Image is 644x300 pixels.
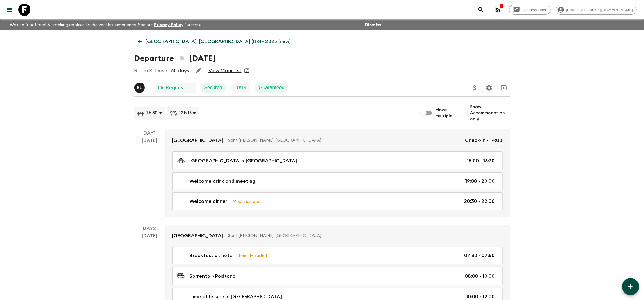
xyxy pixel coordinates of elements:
a: Privacy Policy [154,23,183,27]
a: [GEOGRAPHIC_DATA]Sant'[PERSON_NAME], [GEOGRAPHIC_DATA]Check-in - 14:00 [165,129,510,151]
p: Breakfast at hotel [190,252,234,259]
button: Archive (Completed, Cancelled or Unsynced Departures only) [498,82,510,94]
p: Meal Included [239,252,267,259]
p: Welcome drink and meeting [190,178,256,185]
p: On Request [158,84,186,91]
p: 10 / 14 [234,84,247,91]
button: search adventures [475,4,487,16]
a: Welcome dinnerMeal Included20:30 - 22:00 [172,192,503,210]
p: We use functional & tracking cookies to deliver this experience. See our for more. [7,19,205,30]
a: [GEOGRAPHIC_DATA]: [GEOGRAPHIC_DATA] (IT6) • 2025 (new) [134,35,294,48]
p: 08:00 - 10:00 [465,273,495,280]
a: [GEOGRAPHIC_DATA] > [GEOGRAPHIC_DATA]15:00 - 16:30 [172,151,503,170]
span: Give feedback [518,8,550,12]
button: Dismiss [363,21,383,29]
span: Eleonora Longobardi [134,84,146,89]
div: Secured [201,83,226,93]
p: Guaranteed [259,84,285,91]
p: Meal Included [233,198,261,205]
a: Breakfast at hotelMeal Included07:30 - 07:50 [172,247,503,264]
p: [GEOGRAPHIC_DATA] > [GEOGRAPHIC_DATA] [190,157,297,164]
a: Welcome drink and meeting19:00 - 20:00 [172,172,503,190]
p: [GEOGRAPHIC_DATA]: [GEOGRAPHIC_DATA] (IT6) • 2025 (new) [146,38,291,45]
p: Day 1 [134,129,165,137]
p: [GEOGRAPHIC_DATA] [172,232,223,239]
a: Give feedback [509,5,551,15]
span: Show Accommodation only [470,104,510,122]
p: 20:30 - 22:00 [464,198,495,205]
p: Room Release: [134,67,168,74]
a: View Manifest [208,68,242,74]
p: 19:00 - 20:00 [465,178,495,185]
p: Secured [204,84,222,91]
p: Sant'[PERSON_NAME], [GEOGRAPHIC_DATA] [228,137,461,143]
p: 07:30 - 07:50 [464,252,495,259]
p: Check-in - 14:00 [465,137,503,144]
span: [EMAIL_ADDRESS][DOMAIN_NAME] [563,8,636,12]
div: [DATE] [142,137,157,217]
p: Sorrento > Positano [190,273,236,280]
h1: Departure [DATE] [134,52,215,65]
p: Welcome dinner [190,198,228,205]
button: EL [134,83,146,93]
a: Sorrento > Positano08:00 - 10:00 [172,267,503,285]
p: E L [137,85,142,90]
a: [GEOGRAPHIC_DATA]Sant'[PERSON_NAME], [GEOGRAPHIC_DATA] [165,225,510,247]
div: [EMAIL_ADDRESS][DOMAIN_NAME] [556,5,637,15]
p: 1 h 30 m [147,110,162,116]
p: 60 days [171,67,189,74]
p: Sant'[PERSON_NAME], [GEOGRAPHIC_DATA] [228,233,498,239]
p: 15:00 - 16:30 [467,157,495,164]
p: 12 h 15 m [180,110,197,116]
div: Trip Fill [231,83,250,93]
button: Update Price, Early Bird Discount and Costs [469,82,481,94]
p: Day 2 [134,225,165,232]
p: [GEOGRAPHIC_DATA] [172,137,223,144]
button: menu [4,4,16,16]
span: Move multiple [436,107,453,119]
button: Settings [483,82,495,94]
